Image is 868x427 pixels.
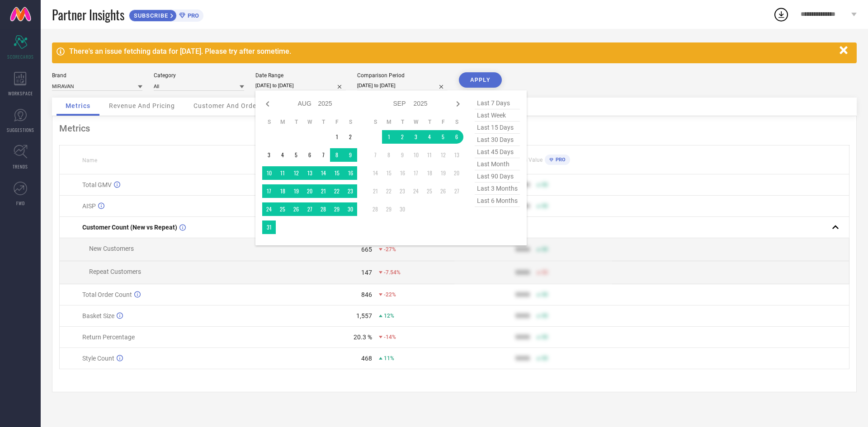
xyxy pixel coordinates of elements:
div: 9999 [515,291,530,298]
td: Sun Aug 24 2025 [262,202,276,216]
div: There's an issue fetching data for [DATE]. Please try after sometime. [69,47,835,56]
div: Metrics [59,123,849,134]
div: 846 [361,291,372,298]
td: Sat Aug 30 2025 [344,202,357,216]
td: Sat Aug 23 2025 [344,184,357,198]
span: PRO [553,157,566,163]
img: website_grey.svg [14,23,22,31]
td: Sun Aug 03 2025 [262,148,276,162]
div: 9999 [515,333,530,341]
td: Wed Sep 24 2025 [409,184,423,198]
span: 50 [542,182,548,188]
span: PRO [185,12,199,19]
div: Category [154,72,244,79]
td: Fri Aug 01 2025 [330,130,344,144]
th: Thursday [316,118,330,126]
th: Sunday [262,118,276,126]
td: Mon Sep 22 2025 [382,184,396,198]
td: Mon Aug 11 2025 [276,166,289,180]
td: Fri Aug 22 2025 [330,184,344,198]
td: Sat Sep 06 2025 [450,130,463,144]
th: Tuesday [289,118,303,126]
span: Total Order Count [82,291,132,298]
div: Comparison Period [357,72,448,79]
td: Wed Aug 27 2025 [303,202,316,216]
div: 665 [361,246,372,253]
span: last 6 months [475,195,520,207]
div: v 4.0.25 [25,14,44,22]
td: Mon Sep 01 2025 [382,130,396,144]
td: Tue Sep 30 2025 [396,202,409,216]
span: Customer And Orders [193,102,263,109]
td: Fri Sep 12 2025 [436,148,450,162]
th: Sunday [368,118,382,126]
span: Repeat Customers [89,268,141,275]
div: 9999 [515,312,530,319]
span: TRENDS [13,163,28,170]
td: Wed Aug 13 2025 [303,166,316,180]
td: Thu Aug 07 2025 [316,148,330,162]
span: 50 [542,355,548,361]
th: Saturday [450,118,463,126]
span: last 15 days [475,122,520,134]
td: Mon Aug 18 2025 [276,184,289,198]
input: Select comparison period [357,81,448,90]
th: Friday [436,118,450,126]
div: Keywords by Traffic [100,53,152,59]
td: Sun Aug 31 2025 [262,221,276,234]
span: 50 [542,246,548,253]
td: Fri Aug 08 2025 [330,148,344,162]
span: FWD [16,200,25,206]
td: Sun Sep 21 2025 [368,184,382,198]
span: Total GMV [82,181,112,188]
td: Tue Sep 09 2025 [396,148,409,162]
td: Wed Sep 17 2025 [409,166,423,180]
span: Name [82,157,97,164]
td: Sun Aug 10 2025 [262,166,276,180]
div: 9999 [515,269,530,276]
td: Sat Sep 20 2025 [450,166,463,180]
th: Thursday [423,118,436,126]
span: last 30 days [475,134,520,146]
th: Monday [276,118,289,126]
span: Revenue And Pricing [109,102,175,109]
td: Thu Sep 11 2025 [423,148,436,162]
span: last 7 days [475,97,520,109]
span: -27% [384,246,396,253]
span: 50 [542,334,548,340]
span: 12% [384,313,394,319]
td: Wed Aug 20 2025 [303,184,316,198]
span: 50 [542,291,548,298]
div: Next month [453,99,463,109]
span: WORKSPACE [8,90,33,97]
div: Date Range [255,72,346,79]
td: Mon Sep 29 2025 [382,202,396,216]
td: Mon Aug 04 2025 [276,148,289,162]
td: Thu Sep 18 2025 [423,166,436,180]
td: Tue Sep 02 2025 [396,130,409,144]
span: Basket Size [82,312,114,319]
td: Sat Aug 09 2025 [344,148,357,162]
td: Wed Sep 10 2025 [409,148,423,162]
td: Sun Sep 07 2025 [368,148,382,162]
td: Mon Sep 08 2025 [382,148,396,162]
span: SUBSCRIBE [129,12,170,19]
td: Sat Aug 02 2025 [344,130,357,144]
img: tab_keywords_by_traffic_grey.svg [90,52,97,60]
td: Thu Aug 21 2025 [316,184,330,198]
div: Brand [52,72,142,79]
td: Tue Sep 16 2025 [396,166,409,180]
span: Return Percentage [82,333,135,341]
th: Tuesday [396,118,409,126]
span: Customer Count (New vs Repeat) [82,224,177,231]
td: Fri Sep 19 2025 [436,166,450,180]
td: Mon Sep 15 2025 [382,166,396,180]
span: Partner Insights [52,5,124,24]
span: Metrics [66,102,90,109]
div: 20.3 % [354,333,372,341]
div: 9999 [515,355,530,362]
span: SCORECARDS [7,53,34,60]
span: -7.54% [384,269,401,276]
span: last 90 days [475,170,520,183]
span: 50 [542,203,548,209]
